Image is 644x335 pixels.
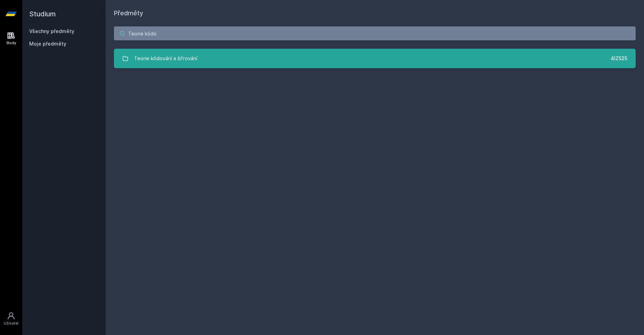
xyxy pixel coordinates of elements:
[114,26,636,40] input: Název nebo ident předmětu…
[114,49,636,68] a: Teorie kódování a šifrování 4IZ525
[1,308,21,329] a: Uživatel
[611,55,627,62] div: 4IZ525
[4,321,18,326] div: Uživatel
[6,40,16,46] div: Study
[114,8,636,18] h1: Předměty
[1,28,21,49] a: Study
[134,51,197,65] div: Teorie kódování a šifrování
[29,40,66,47] span: Moje předměty
[29,28,74,34] a: Všechny předměty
